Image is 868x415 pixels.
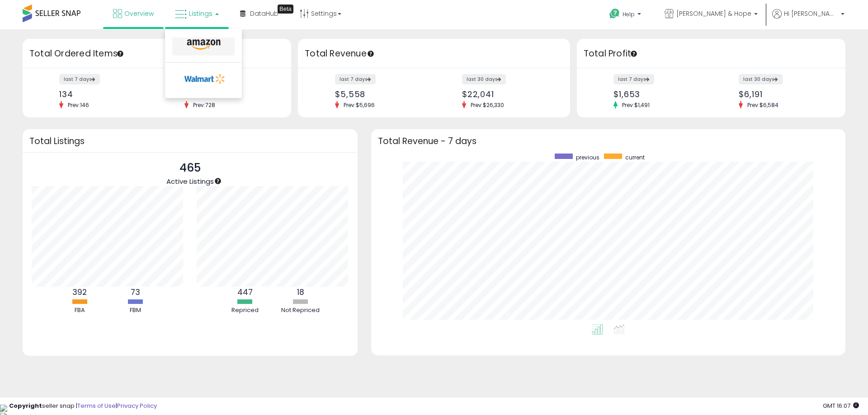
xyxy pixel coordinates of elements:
[237,287,253,298] b: 447
[166,177,214,186] span: Active Listings
[189,9,212,18] span: Listings
[462,74,506,84] label: last 30 days
[108,306,162,315] div: FBM
[124,9,154,18] span: Overview
[184,89,275,99] div: 547
[743,101,783,109] span: Prev: $6,584
[367,50,375,58] div: Tooltip anchor
[602,1,650,29] a: Help
[335,89,427,99] div: $5,558
[618,101,654,109] span: Prev: $1,491
[378,138,839,145] h3: Total Revenue - 7 days
[613,89,704,99] div: $1,653
[784,9,838,18] span: Hi [PERSON_NAME]
[339,101,379,109] span: Prev: $5,696
[29,47,284,60] h3: Total Ordered Items
[72,287,87,298] b: 392
[335,74,376,84] label: last 7 days
[613,74,654,84] label: last 7 days
[59,89,150,99] div: 134
[166,159,214,177] p: 465
[59,74,100,84] label: last 7 days
[739,74,783,84] label: last 30 days
[609,8,620,19] i: Get Help
[274,306,328,315] div: Not Repriced
[625,154,645,161] span: current
[214,177,222,185] div: Tooltip anchor
[739,89,830,99] div: $6,191
[218,306,272,315] div: Repriced
[116,50,124,58] div: Tooltip anchor
[29,138,351,145] h3: Total Listings
[466,101,509,109] span: Prev: $26,330
[676,9,751,18] span: [PERSON_NAME] & Hope
[297,287,304,298] b: 18
[772,9,844,29] a: Hi [PERSON_NAME]
[52,306,107,315] div: FBA
[584,47,839,60] h3: Total Profit
[189,101,220,109] span: Prev: 728
[623,10,635,18] span: Help
[576,154,599,161] span: previous
[250,9,278,18] span: DataHub
[630,50,638,58] div: Tooltip anchor
[131,287,140,298] b: 73
[63,101,94,109] span: Prev: 146
[305,47,563,60] h3: Total Revenue
[278,5,293,14] div: Tooltip anchor
[462,89,554,99] div: $22,041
